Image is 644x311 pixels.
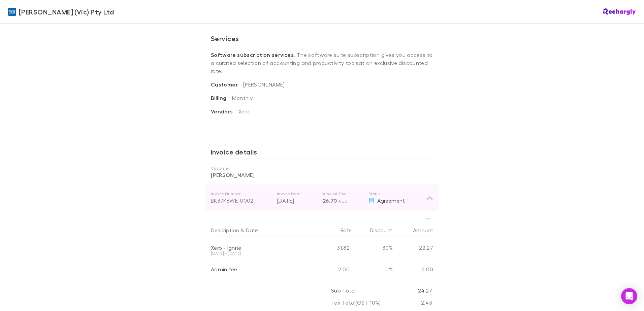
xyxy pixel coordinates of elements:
div: 0% [352,258,393,280]
p: Status [368,191,426,197]
p: Invoice Number [211,191,271,197]
p: Sub Total [331,284,356,297]
span: Billing [211,95,232,101]
span: Xero [238,108,250,114]
div: Xero - Ignite [211,244,309,251]
p: Tax Total (GST 10%) [331,297,381,309]
button: Description [211,223,239,237]
p: [DATE] [277,197,317,205]
button: Date [246,223,258,237]
p: . The software suite subscription gives you access to a curated selection of accounting and produ... [211,45,433,80]
div: Open Intercom Messenger [621,288,637,304]
div: & [211,223,309,237]
div: BK37K6WE-0002 [211,197,271,205]
span: 26.70 [323,197,337,204]
h3: Invoice details [211,148,433,159]
p: 2.43 [421,297,432,309]
strong: Software subscription services [211,51,294,58]
span: [PERSON_NAME] [243,81,285,88]
span: Customer [211,81,243,88]
p: Invoice Date [277,191,317,197]
img: William Buck (Vic) Pty Ltd's Logo [8,8,16,16]
img: Rechargly Logo [603,8,636,15]
span: [PERSON_NAME] (Vic) Pty Ltd [19,7,114,17]
div: 2.00 [312,258,352,280]
span: AUD [339,199,348,204]
div: Invoice NumberBK37K6WE-0002Invoice Date[DATE]Amount Due26.70 AUDStatusAgreement [205,184,439,211]
div: Admin fee [211,266,309,273]
span: Agreement [377,197,405,204]
p: 24.27 [418,284,432,297]
span: Vendors [211,108,238,115]
div: 31.82 [312,237,352,258]
div: 22.27 [393,237,433,258]
h3: Services [211,34,433,45]
span: Monthly [232,95,253,101]
p: Customer [211,166,433,171]
p: Amount Due [323,191,363,197]
div: 30% [352,237,393,258]
div: 2.00 [393,258,433,280]
p: [PERSON_NAME] [211,171,433,179]
div: [DATE] - [DATE] [211,251,309,255]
